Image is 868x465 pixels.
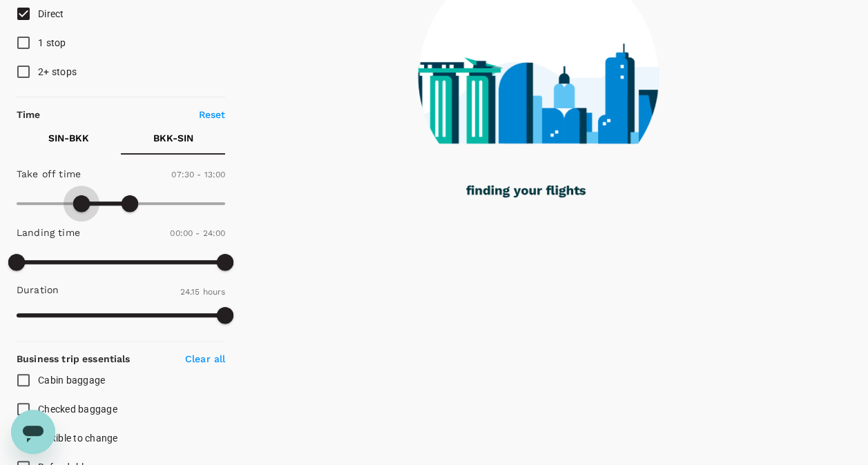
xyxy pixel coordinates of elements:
[38,433,118,444] span: Flexible to change
[38,37,66,48] span: 1 stop
[38,375,105,386] span: Cabin baggage
[17,226,80,239] p: Landing time
[185,352,225,366] p: Clear all
[199,108,226,121] p: Reset
[17,108,41,121] p: Time
[17,283,59,297] p: Duration
[466,186,586,198] g: finding your flights
[38,404,117,415] span: Checked baggage
[180,287,226,297] span: 24.15 hours
[11,410,55,454] iframe: Button to launch messaging window
[17,353,131,364] strong: Business trip essentials
[153,131,193,145] p: BKK - SIN
[38,66,77,77] span: 2+ stops
[170,228,225,238] span: 00:00 - 24:00
[38,8,64,19] span: Direct
[171,170,225,179] span: 07:30 - 13:00
[48,131,89,145] p: SIN - BKK
[17,167,81,181] p: Take off time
